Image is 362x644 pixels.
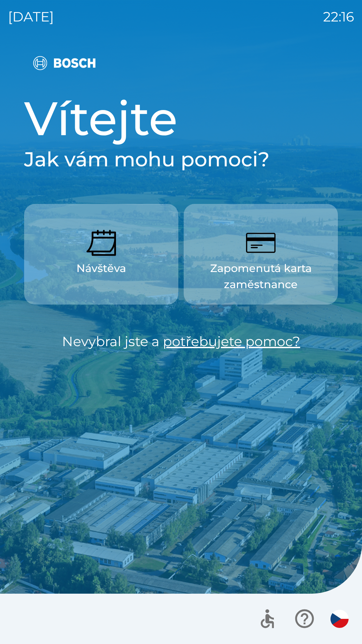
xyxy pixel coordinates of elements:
[323,7,354,27] p: 22:16
[24,204,178,305] button: Návštěva
[163,333,300,350] a: potřebujete pomoc?
[184,204,338,305] button: Zapomenutá karta zaměstnance
[86,228,116,258] img: 2946c4b1-c7a1-4266-b3c7-dc6eede5173e.png
[8,7,54,27] p: [DATE]
[24,147,338,172] h2: Jak vám mohu pomoci?
[76,260,126,276] p: Návštěva
[200,260,322,292] p: Zapomenutá karta zaměstnance
[24,47,338,79] img: Logo
[24,90,338,147] h1: Vítejte
[330,610,349,628] img: cs flag
[246,228,276,258] img: f2b5d795-3c69-4078-80bc-3e53fdb01545.png
[24,331,338,352] p: Nevybral jste a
